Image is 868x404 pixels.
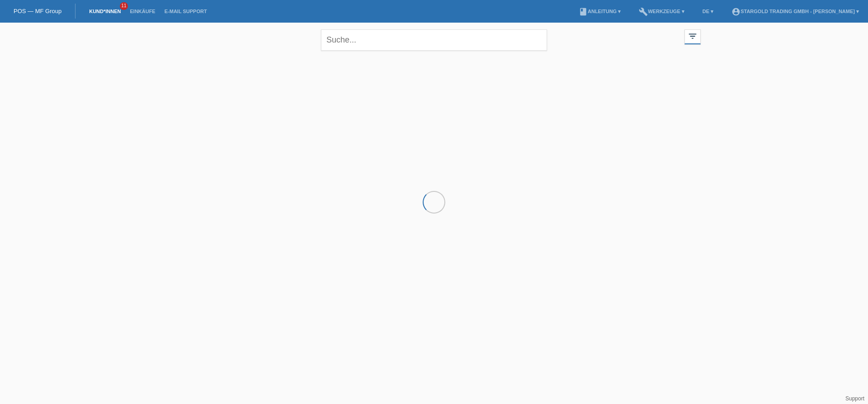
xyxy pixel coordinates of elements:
i: build [639,7,648,16]
input: Suche... [321,29,547,51]
a: DE ▾ [698,9,718,14]
i: account_circle [731,7,741,16]
a: E-Mail Support [160,9,212,14]
span: 11 [120,2,128,10]
i: filter_list [688,31,698,41]
a: Support [845,395,864,402]
a: POS — MF Group [14,8,61,14]
a: bookAnleitung ▾ [574,9,625,14]
a: Kund*innen [85,9,125,14]
a: Einkäufe [125,9,160,14]
i: book [579,7,588,16]
a: buildWerkzeuge ▾ [634,9,689,14]
a: account_circleStargold Trading GmbH - [PERSON_NAME] ▾ [727,9,863,14]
